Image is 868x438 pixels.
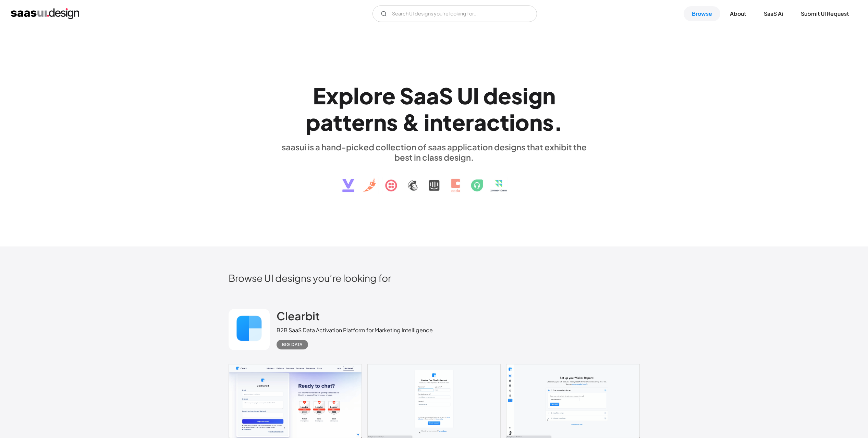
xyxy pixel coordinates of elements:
div: Big Data [282,341,303,349]
div: c [487,109,500,135]
div: p [339,82,353,109]
div: B2B SaaS Data Activation Platform for Marketing Intelligence [277,326,433,334]
div: r [365,109,374,135]
div: s [387,109,398,135]
div: n [529,109,542,135]
div: o [359,82,374,109]
div: t [342,109,352,135]
div: r [465,109,474,135]
div: i [424,109,430,135]
div: saasui is a hand-picked collection of saas application designs that exhibit the best in class des... [277,142,592,162]
div: a [320,109,333,135]
div: n [542,82,555,109]
div: e [498,82,511,109]
img: text, icon, saas logo [330,162,538,198]
div: i [523,82,528,109]
div: E [313,82,326,109]
div: a [414,82,426,109]
div: t [500,109,509,135]
div: I [473,82,479,109]
input: Search UI designs you're looking for... [372,5,537,22]
div: i [509,109,515,135]
div: S [439,82,453,109]
div: . [554,109,563,135]
div: d [483,82,498,109]
div: x [326,82,339,109]
a: Clearbit [277,309,320,326]
div: & [402,109,420,135]
div: p [306,109,320,135]
div: U [457,82,473,109]
h1: Explore SaaS UI design patterns & interactions. [277,82,592,135]
div: n [430,109,443,135]
div: t [333,109,342,135]
div: a [426,82,439,109]
div: t [443,109,452,135]
div: a [474,109,487,135]
div: e [352,109,365,135]
div: r [374,82,382,109]
div: S [400,82,414,109]
div: e [452,109,465,135]
div: g [528,82,542,109]
form: Email Form [372,5,537,22]
h2: Browse UI designs you’re looking for [229,272,640,284]
div: s [511,82,523,109]
a: SaaS Ai [756,6,791,21]
div: e [382,82,395,109]
h2: Clearbit [277,309,320,323]
div: s [542,109,554,135]
a: home [11,8,79,19]
div: n [374,109,387,135]
a: Browse [684,6,720,21]
div: l [353,82,359,109]
a: About [722,6,754,21]
div: o [515,109,529,135]
a: Submit UI Request [793,6,857,21]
